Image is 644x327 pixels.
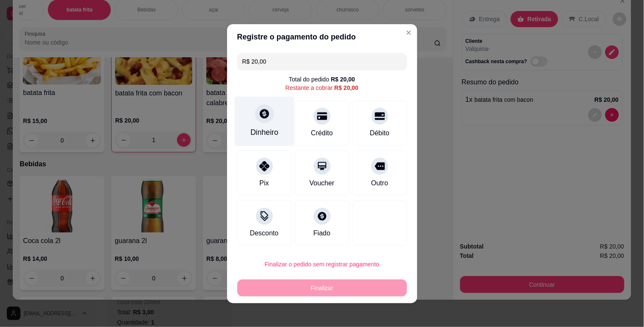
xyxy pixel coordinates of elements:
[371,178,388,188] div: Outro
[331,75,355,84] div: R$ 20,00
[309,178,335,188] div: Voucher
[227,24,417,50] header: Registre o pagamento do pedido
[237,256,407,273] button: Finalizar o pedido sem registrar pagamento
[313,228,330,238] div: Fiado
[285,84,358,92] div: Restante a cobrar
[242,53,402,70] input: Ex.: hambúrguer de cordeiro
[289,75,355,84] div: Total do pedido
[250,228,279,238] div: Desconto
[259,178,269,188] div: Pix
[335,84,359,92] div: R$ 20,00
[311,128,333,138] div: Crédito
[370,128,389,138] div: Débito
[250,127,278,138] div: Dinheiro
[402,26,416,39] button: Close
